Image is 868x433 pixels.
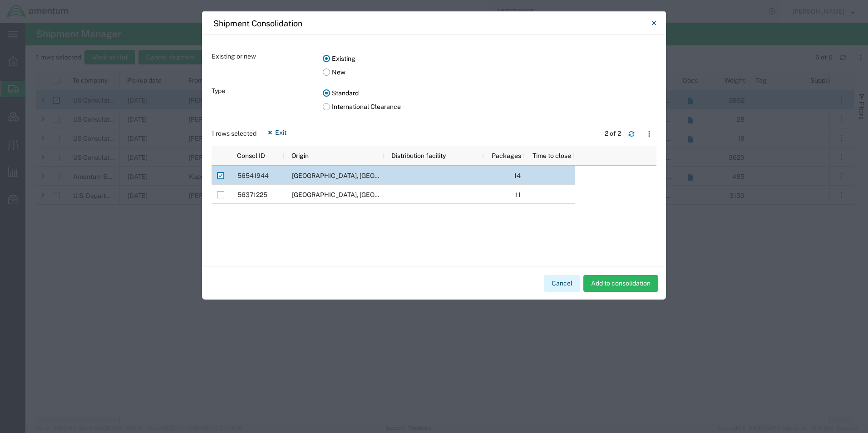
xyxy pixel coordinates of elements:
button: Add to consolidation [583,275,658,292]
label: New [323,65,656,79]
label: International Clearance [323,100,656,113]
span: 56371225 [237,191,267,198]
div: 2 of 2 [605,129,621,138]
div: Type [212,86,323,113]
span: 1 rows selected [212,129,256,138]
span: Irving, TX, US [292,172,492,179]
span: 56541944 [237,172,269,179]
span: Consol ID [237,152,265,159]
span: Origin [291,152,309,159]
button: Refresh table [624,127,639,141]
button: Exit [260,125,294,140]
span: 11 [515,191,521,198]
span: 14 [514,172,521,179]
div: Existing or new [212,52,323,79]
span: Packages [491,152,521,159]
h4: Shipment Consolidation [213,17,302,30]
button: Cancel [544,275,580,292]
button: Close [645,14,663,32]
label: Standard [323,86,656,100]
span: Time to close [532,152,571,159]
span: Distribution facility [391,152,446,159]
span: Irving, TX, US [292,191,492,198]
label: Existing [323,52,656,65]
